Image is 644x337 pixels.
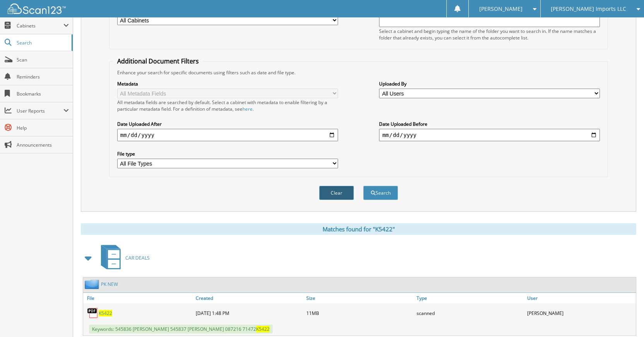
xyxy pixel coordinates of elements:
span: Reminders [17,74,69,80]
a: CAR DEALS [96,243,150,273]
div: Enhance your search for specific documents using filters such as date and file type. [113,69,604,76]
a: Type [415,293,525,303]
legend: Additional Document Filters [113,57,203,65]
span: Help [17,125,69,131]
div: Select a cabinet and begin typing the name of the folder you want to search in. If the name match... [379,28,600,41]
span: Announcements [17,142,69,148]
a: Size [304,293,415,303]
a: Created [194,293,304,303]
span: Cabinets [17,22,63,29]
div: Matches found for "K5422" [81,223,636,235]
a: here [243,106,253,112]
div: All metadata fields are searched by default. Select a cabinet with metadata to enable filtering b... [117,99,338,112]
div: 11MB [304,305,415,321]
img: PDF.png [87,307,99,319]
label: Date Uploaded Before [379,121,600,127]
a: PK NEW [101,281,118,287]
div: [PERSON_NAME] [525,305,636,321]
span: Bookmarks [17,91,69,97]
span: User Reports [17,108,63,114]
label: File type [117,151,338,157]
a: K5422 [99,310,112,316]
span: CAR DEALS [125,255,150,261]
input: end [379,129,600,141]
span: Search [17,39,68,46]
span: [PERSON_NAME] Imports LLC [551,7,626,11]
span: Keywords: 545836 [PERSON_NAME] 545837 [PERSON_NAME] 087216 71472 [89,325,273,334]
a: User [525,293,636,303]
span: K5422 [256,326,270,332]
input: start [117,129,338,141]
label: Uploaded By [379,80,600,87]
span: [PERSON_NAME] [479,7,523,11]
div: [DATE] 1:48 PM [194,305,304,321]
div: scanned [415,305,525,321]
button: Search [363,186,398,200]
a: File [83,293,194,303]
span: Scan [17,56,69,63]
img: folder2.png [85,279,101,289]
label: Metadata [117,80,338,87]
label: Date Uploaded After [117,121,338,127]
button: Clear [319,186,354,200]
iframe: Chat Widget [605,300,644,337]
img: scan123-logo-white.svg [8,3,66,14]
